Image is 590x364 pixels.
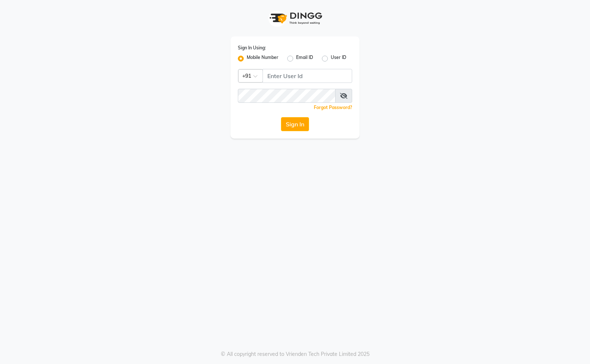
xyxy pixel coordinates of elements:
label: User ID [331,54,346,63]
input: Username [238,89,336,103]
button: Sign In [281,117,309,131]
label: Mobile Number [247,54,278,63]
label: Sign In Using: [238,45,266,51]
label: Email ID [296,54,313,63]
a: Forgot Password? [314,105,352,110]
input: Username [263,69,352,83]
img: logo1.svg [265,7,324,29]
